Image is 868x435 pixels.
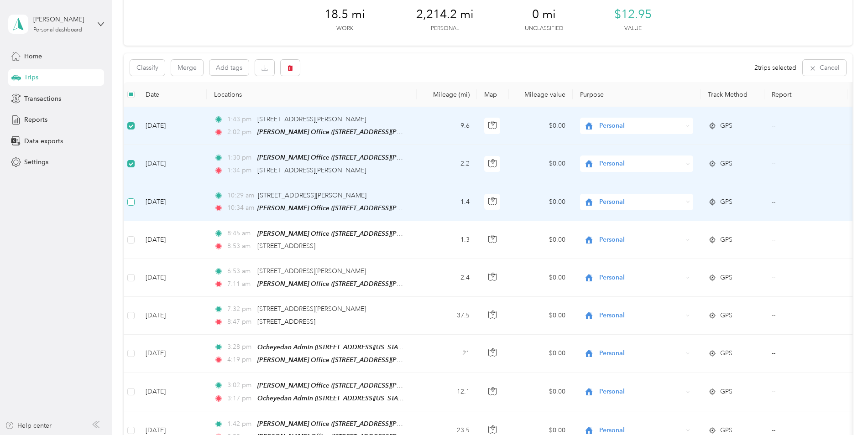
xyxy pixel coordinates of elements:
[227,153,253,163] span: 1:30 pm
[24,136,63,146] span: Data exports
[803,60,846,76] button: Cancel
[754,63,796,72] span: 2 trips selected
[509,221,573,259] td: $0.00
[509,297,573,334] td: $0.00
[417,82,477,107] th: Mileage (mi)
[599,273,683,283] span: Personal
[138,297,207,334] td: [DATE]
[509,259,573,297] td: $0.00
[417,259,477,297] td: 2.4
[227,166,253,176] span: 1:34 pm
[417,183,477,221] td: 1.4
[227,228,253,238] span: 8:45 am
[227,266,253,276] span: 6:53 am
[509,335,573,373] td: $0.00
[138,107,207,145] td: [DATE]
[701,82,764,107] th: Track Method
[5,421,52,430] button: Help center
[817,384,868,435] iframe: Everlance-gr Chat Button Frame
[509,145,573,183] td: $0.00
[257,242,315,250] span: [STREET_ADDRESS]
[24,72,38,82] span: Trips
[416,7,474,22] span: 2,214.2 mi
[227,342,253,352] span: 3:28 pm
[257,115,366,123] span: [STREET_ADDRESS][PERSON_NAME]
[720,235,732,245] span: GPS
[24,115,47,124] span: Reports
[599,121,683,131] span: Personal
[258,192,366,199] span: [STREET_ADDRESS][PERSON_NAME]
[764,145,847,183] td: --
[227,127,253,137] span: 2:02 pm
[509,107,573,145] td: $0.00
[24,94,61,104] span: Transactions
[257,420,476,428] span: [PERSON_NAME] Office ([STREET_ADDRESS][PERSON_NAME][US_STATE])
[324,7,365,22] span: 18.5 mi
[599,387,683,397] span: Personal
[207,82,417,107] th: Locations
[227,394,253,404] span: 3:17 pm
[257,318,315,326] span: [STREET_ADDRESS]
[525,25,563,33] p: Unclassified
[599,311,683,321] span: Personal
[417,297,477,334] td: 37.5
[138,145,207,183] td: [DATE]
[614,7,652,22] span: $12.95
[257,204,476,212] span: [PERSON_NAME] Office ([STREET_ADDRESS][PERSON_NAME][US_STATE])
[720,197,732,207] span: GPS
[227,304,253,314] span: 7:32 pm
[720,348,732,358] span: GPS
[138,373,207,411] td: [DATE]
[417,145,477,183] td: 2.2
[624,25,642,33] p: Value
[764,183,847,221] td: --
[257,356,476,364] span: [PERSON_NAME] Office ([STREET_ADDRESS][PERSON_NAME][US_STATE])
[227,191,254,201] span: 10:29 am
[138,259,207,297] td: [DATE]
[764,373,847,411] td: --
[477,82,509,107] th: Map
[417,107,477,145] td: 9.6
[257,305,366,313] span: [STREET_ADDRESS][PERSON_NAME]
[532,7,556,22] span: 0 mi
[227,114,253,124] span: 1:43 pm
[257,128,476,136] span: [PERSON_NAME] Office ([STREET_ADDRESS][PERSON_NAME][US_STATE])
[764,259,847,297] td: --
[720,273,732,283] span: GPS
[138,183,207,221] td: [DATE]
[599,348,683,358] span: Personal
[138,221,207,259] td: [DATE]
[417,221,477,259] td: 1.3
[130,60,165,76] button: Classify
[227,279,253,289] span: 7:11 am
[720,159,732,169] span: GPS
[720,311,732,321] span: GPS
[257,267,366,275] span: [STREET_ADDRESS][PERSON_NAME]
[227,241,253,251] span: 8:53 am
[509,82,573,107] th: Mileage value
[138,82,207,107] th: Date
[24,157,48,167] span: Settings
[227,419,253,429] span: 1:42 pm
[227,380,253,390] span: 3:02 pm
[764,297,847,334] td: --
[431,25,459,33] p: Personal
[227,355,253,365] span: 4:19 pm
[573,82,701,107] th: Purpose
[417,373,477,411] td: 12.1
[509,183,573,221] td: $0.00
[257,154,476,161] span: [PERSON_NAME] Office ([STREET_ADDRESS][PERSON_NAME][US_STATE])
[336,25,353,33] p: Work
[138,335,207,373] td: [DATE]
[764,107,847,145] td: --
[257,382,476,389] span: [PERSON_NAME] Office ([STREET_ADDRESS][PERSON_NAME][US_STATE])
[764,221,847,259] td: --
[599,197,683,207] span: Personal
[599,159,683,169] span: Personal
[509,373,573,411] td: $0.00
[417,335,477,373] td: 21
[720,387,732,397] span: GPS
[764,82,847,107] th: Report
[209,60,249,75] button: Add tags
